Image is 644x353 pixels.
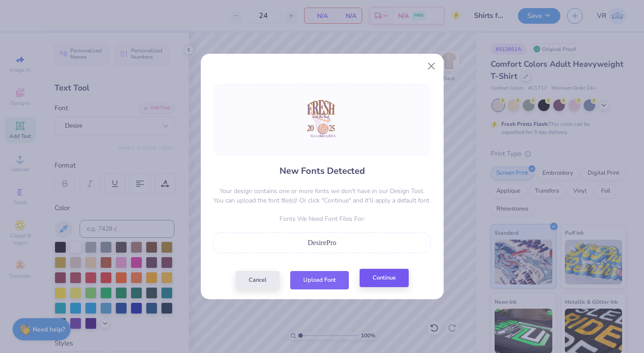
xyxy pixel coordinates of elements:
button: Continue [360,269,409,287]
h4: New Fonts Detected [280,164,365,177]
button: Cancel [236,271,280,289]
button: Close [423,57,440,74]
button: Upload Font [290,271,349,289]
p: Fonts We Need Font Files For: [213,214,431,224]
span: DesirePro [308,239,336,246]
p: Your design contains one or more fonts we don't have in our Design Tool. You can upload the font ... [213,186,431,205]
